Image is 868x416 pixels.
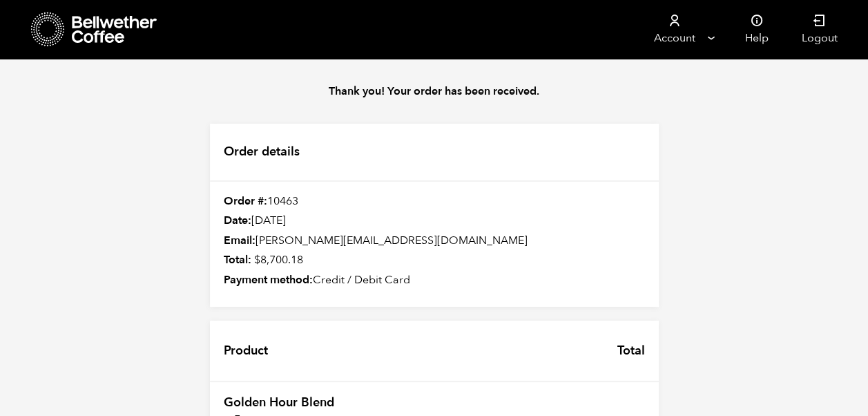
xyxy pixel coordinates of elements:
strong: Date: [224,213,251,228]
th: Product [210,321,282,381]
strong: Total: [224,252,251,267]
h2: Order details [210,124,659,182]
strong: Order #: [224,193,267,209]
span: $ [254,252,260,267]
div: Credit / Debit Card [210,273,659,288]
div: [PERSON_NAME][EMAIL_ADDRESS][DOMAIN_NAME] [210,234,659,249]
bdi: 8,700.18 [254,252,303,267]
div: 10463 [210,194,659,209]
p: Thank you! Your order has been received. [196,83,673,100]
th: Total [604,321,659,381]
strong: Payment method: [224,272,313,287]
strong: Email: [224,233,255,248]
div: [DATE] [210,214,659,229]
a: Golden Hour Blend [224,394,334,411]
